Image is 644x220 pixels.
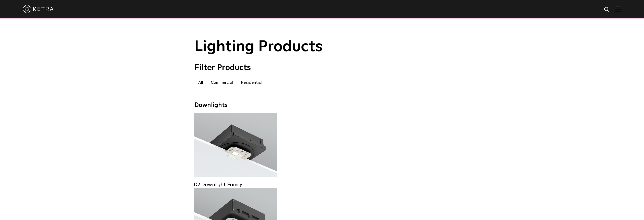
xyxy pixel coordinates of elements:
label: Residential [237,78,266,87]
img: ketra-logo-2019-white [23,5,54,13]
span: Lighting Products [194,39,323,55]
div: Filter Products [194,63,450,73]
div: Downlights [194,102,450,109]
img: Hamburger%20Nav.svg [615,6,621,11]
div: D2 Downlight Family [194,182,277,188]
label: All [194,78,207,87]
img: search icon [604,6,610,13]
a: D2 Downlight Family Lumen Output:1200Colors:White / Black / Gloss Black / Silver / Bronze / Silve... [194,113,277,180]
label: Commercial [207,78,237,87]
